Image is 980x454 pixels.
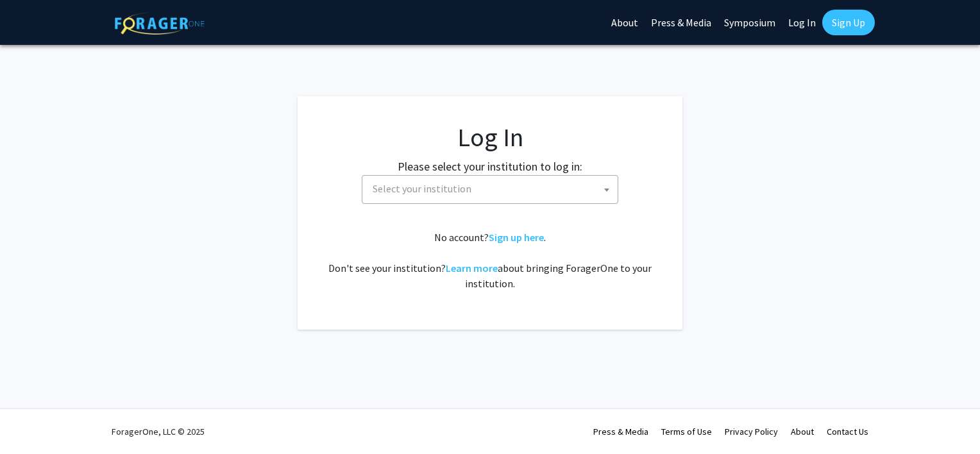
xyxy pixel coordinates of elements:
a: Sign Up [822,10,875,35]
a: Sign up here [489,231,544,244]
label: Please select your institution to log in: [398,158,582,175]
a: Learn more about bringing ForagerOne to your institution [446,262,498,274]
a: Privacy Policy [725,426,778,437]
a: About [791,426,814,437]
a: Terms of Use [661,426,712,437]
h1: Log In [323,122,657,153]
span: Select your institution [373,182,471,195]
span: Select your institution [362,175,618,204]
span: Select your institution [367,176,618,202]
img: ForagerOne Logo [115,12,205,35]
div: ForagerOne, LLC © 2025 [112,409,205,454]
a: Contact Us [827,426,868,437]
a: Press & Media [593,426,648,437]
div: No account? . Don't see your institution? about bringing ForagerOne to your institution. [323,230,657,291]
